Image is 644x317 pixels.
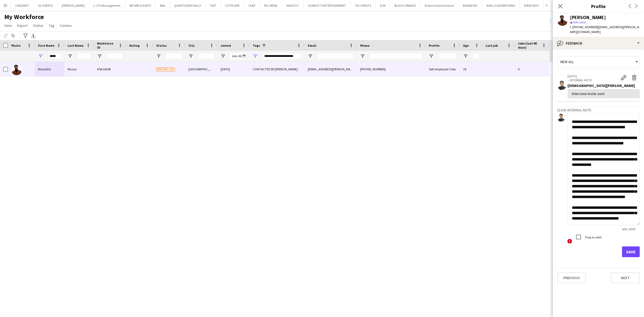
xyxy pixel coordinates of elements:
button: TEC EVENTS [350,0,376,11]
div: [PERSON_NAME] [570,15,606,20]
span: Tag [49,23,54,28]
button: EVENTBOX [520,0,543,11]
button: Open Filter Menu [429,54,434,59]
app-action-btn: Export XLSX [30,32,36,39]
span: | [EMAIL_ADDRESS][PERSON_NAME][DOMAIN_NAME] [570,25,639,34]
button: Previous [557,272,586,283]
span: My Workforce [4,13,44,21]
input: Last Name Filter Input [77,53,91,59]
button: KAHOOT [282,0,303,11]
div: Mudathir [35,62,64,76]
button: Open Filter Menu [221,54,225,59]
button: Open Filter Menu [253,54,258,59]
input: First Name Filter Input [48,53,61,59]
input: Status Filter Input [166,53,182,59]
div: Interview invite sent [572,91,635,96]
button: RAA [156,0,170,11]
div: KSA14248 [94,62,126,76]
button: Open Filter Menu [156,54,161,59]
p: – INTERNAL NOTE [568,78,618,82]
span: t. [PHONE_NUMBER] [570,25,598,29]
input: City Filter Input [198,53,214,59]
div: [DATE] [217,62,250,76]
span: Status [156,43,167,48]
button: Open Filter Menu [188,54,193,59]
span: Export [17,23,28,28]
div: CONTACTED BY [PERSON_NAME] [250,62,305,76]
button: Open Filter Menu [38,54,43,59]
span: ! [567,239,572,244]
span: Email [308,43,316,48]
app-action-btn: Advanced filters [22,32,29,39]
span: Jobs (last 90 days) [518,41,540,49]
button: Open Filter Menu [463,54,468,59]
input: Workforce ID Filter Input [107,53,123,59]
span: Comms [60,23,72,28]
input: Joined Filter Input [230,53,246,59]
span: Tags [253,43,260,48]
button: WE ARE ELEVATE [125,0,156,11]
button: Open Filter Menu [308,54,313,59]
button: CITYSCAPE [221,0,244,11]
button: Proline Interntational [420,0,459,11]
div: Feedback [553,37,644,50]
span: Last Name [68,43,83,48]
div: [EMAIL_ADDRESS][PERSON_NAME][DOMAIN_NAME] [305,62,357,76]
span: Age [463,43,469,48]
div: 0 [515,62,550,76]
a: Status [31,22,46,29]
a: Tag [47,22,57,29]
span: Profile [429,43,440,48]
label: Flag as alert [584,235,602,239]
span: Workforce ID [97,41,116,49]
button: SHELLS ADVERTISING [482,0,520,11]
span: Not rated [573,20,586,24]
div: 26 [460,62,482,76]
span: Waiting list [156,67,175,71]
h3: Leave internal note [557,108,640,112]
span: View [4,23,12,28]
img: Mudathir Mussa [11,64,22,75]
button: Open Filter Menu [97,54,102,59]
h3: Profile [553,3,644,10]
span: Status [33,23,43,28]
div: Mussa [64,62,94,76]
div: Self-employed Crew [426,62,460,76]
input: Age Filter Input [473,53,479,59]
button: L.I.P.S Management [89,0,125,11]
button: SCARLETT ENTERTAINMENT [303,0,350,11]
span: Joined [221,43,231,48]
div: [GEOGRAPHIC_DATA] [185,62,217,76]
button: CHAUMET [11,0,34,11]
span: View all [560,59,574,64]
p: [DATE] [568,74,618,78]
button: BONAFIDE [459,0,482,11]
a: Export [15,22,30,29]
button: Next [611,272,640,283]
button: LEAP [244,0,260,11]
button: GL EVENTS [34,0,57,11]
input: Profile Filter Input [438,53,457,59]
button: Open Filter Menu [68,54,72,59]
button: Open Filter Menu [360,54,365,59]
span: Phone [360,43,369,48]
button: ELM [376,0,390,11]
button: [PERSON_NAME] [57,0,89,11]
button: PFL MENA [260,0,282,11]
a: View [2,22,14,29]
span: Last job [486,43,498,48]
span: First Name [38,43,54,48]
a: Comms [58,22,74,29]
span: 606 / 4000 [618,227,640,231]
button: Save [622,246,640,257]
button: TAIT [206,0,221,11]
input: Email Filter Input [317,53,354,59]
span: Rating [129,43,140,48]
div: [PHONE_NUMBER] [357,62,426,76]
span: Photo [11,43,20,48]
div: [DEMOGRAPHIC_DATA][PERSON_NAME] [568,83,640,88]
span: City [188,43,195,48]
button: BLACK ORANGE [390,0,420,11]
input: Phone Filter Input [370,53,422,59]
button: QUINTESSENTIALLY [170,0,206,11]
